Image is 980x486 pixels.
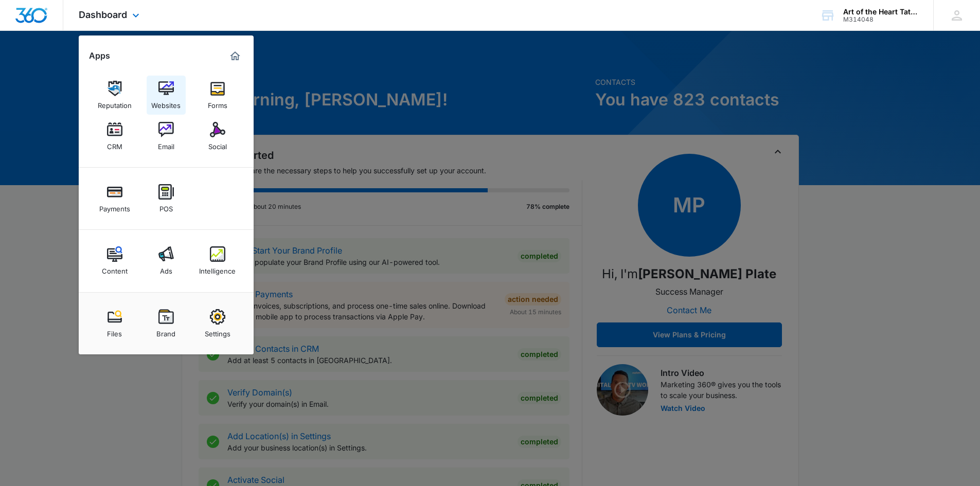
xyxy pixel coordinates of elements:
[199,262,236,275] div: Intelligence
[208,96,227,110] div: Forms
[95,117,134,156] a: CRM
[147,117,186,156] a: Email
[95,76,134,115] a: Reputation
[843,8,918,16] div: account name
[208,137,227,151] div: Social
[151,96,181,110] div: Websites
[159,200,173,213] div: POS
[198,304,237,343] a: Settings
[198,117,237,156] a: Social
[95,241,134,280] a: Content
[198,76,237,115] a: Forms
[160,262,172,275] div: Ads
[198,241,237,280] a: Intelligence
[158,137,174,151] div: Email
[79,9,127,20] span: D ashboard
[147,76,186,115] a: Websites
[843,16,918,23] div: account id
[147,304,186,343] a: Brand
[102,262,128,275] div: Content
[95,304,134,343] a: Files
[107,325,122,338] div: Files
[205,325,230,338] div: Settings
[89,51,110,61] h2: Apps
[99,200,130,213] div: Payments
[98,96,132,110] div: Reputation
[227,48,243,64] a: Marketing 360® Dashboard
[147,179,186,218] a: POS
[147,241,186,280] a: Ads
[156,325,175,338] div: Brand
[95,179,134,218] a: Payments
[107,137,122,151] div: CRM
